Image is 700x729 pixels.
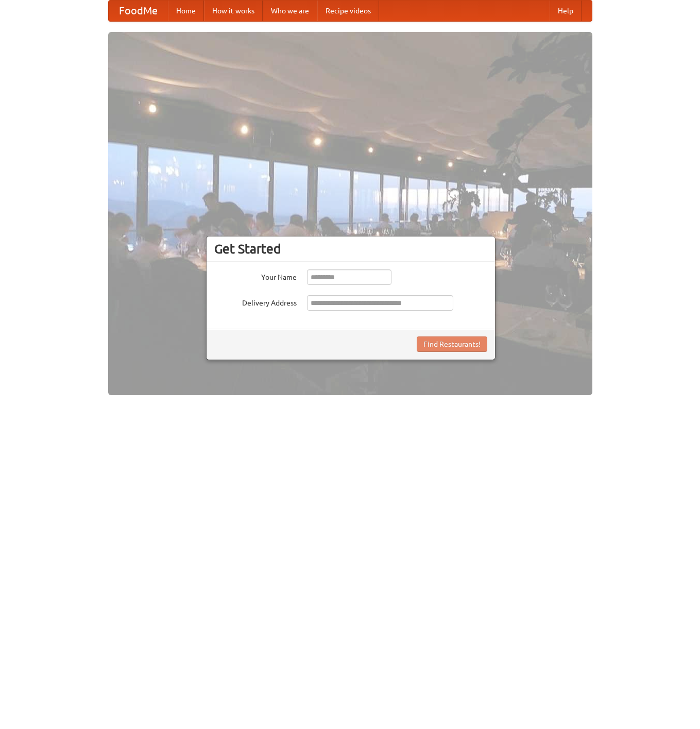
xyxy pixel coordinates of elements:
[109,1,168,21] a: FoodMe
[168,1,204,21] a: Home
[417,336,487,352] button: Find Restaurants!
[214,295,297,308] label: Delivery Address
[317,1,379,21] a: Recipe videos
[214,269,297,282] label: Your Name
[263,1,317,21] a: Who we are
[214,241,487,257] h3: Get Started
[204,1,263,21] a: How it works
[550,1,582,21] a: Help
